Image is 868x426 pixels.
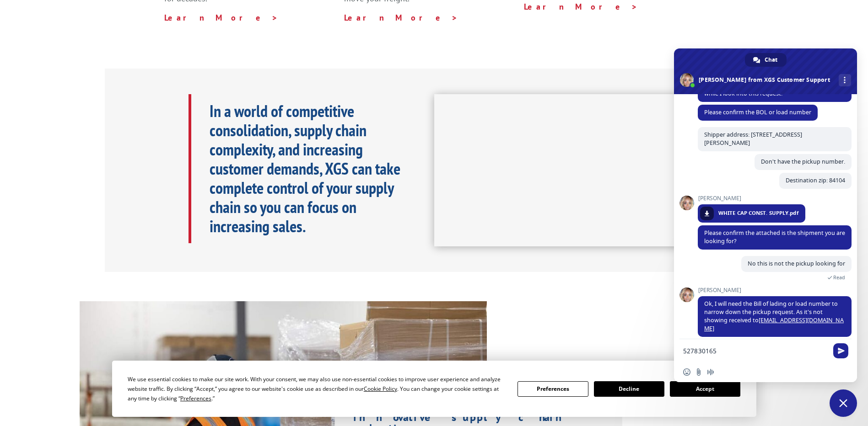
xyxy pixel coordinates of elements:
[830,389,857,417] div: Close chat
[786,176,845,184] span: Destination zip: 84104
[210,100,400,237] b: In a world of competitive consolidation, supply chain complexity, and increasing customer demands...
[718,209,798,217] span: WHITE CAP CONST. SUPPLY.pdf
[670,381,740,397] button: Accept
[180,394,211,402] span: Preferences
[698,195,805,202] span: [PERSON_NAME]
[839,74,851,86] div: More channels
[594,381,664,397] button: Decline
[344,12,458,23] a: Learn More >
[745,53,787,67] div: Chat
[761,158,845,165] span: Don't have the pickup number.
[833,343,848,358] span: Send
[707,368,714,376] span: Audio message
[833,274,845,281] span: Read
[695,368,702,376] span: Send a file
[683,368,690,376] span: Insert an emoji
[704,131,802,147] span: Shipper address: [STREET_ADDRESS][PERSON_NAME]
[164,12,278,23] a: Learn More >
[704,229,845,245] span: Please confirm the attached is the shipment you are looking for?
[518,381,588,397] button: Preferences
[748,260,845,267] span: No this is not the pickup looking for
[704,300,844,332] span: Ok, I will need the Bill of lading or load number to narrow down the pickup request. As it's not ...
[704,108,811,116] span: Please confirm the BOL or load number
[704,316,844,332] a: [EMAIL_ADDRESS][DOMAIN_NAME]
[364,385,397,393] span: Cookie Policy
[128,374,507,403] div: We use essential cookies to make our site work. With your consent, we may also use non-essential ...
[683,347,828,355] textarea: Compose your message...
[112,361,756,417] div: Cookie Consent Prompt
[434,94,706,247] iframe: XGS Logistics Solutions
[698,287,852,293] span: [PERSON_NAME]
[765,53,777,67] span: Chat
[524,1,638,12] a: Learn More >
